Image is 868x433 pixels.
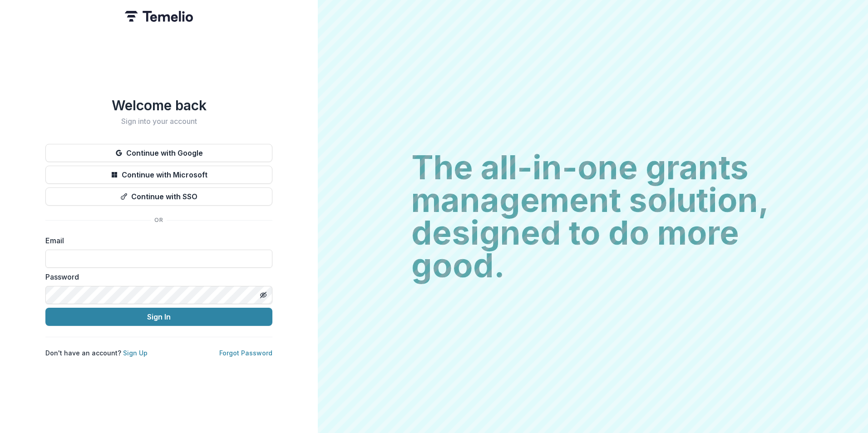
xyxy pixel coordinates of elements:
img: Temelio [125,11,193,22]
a: Forgot Password [219,349,272,357]
h2: Sign into your account [45,117,272,126]
label: Password [45,271,267,282]
button: Sign In [45,308,272,326]
button: Toggle password visibility [256,288,271,302]
label: Email [45,235,267,246]
button: Continue with Microsoft [45,166,272,184]
a: Sign Up [123,349,148,357]
p: Don't have an account? [45,348,148,358]
h1: Welcome back [45,97,272,113]
button: Continue with Google [45,144,272,162]
button: Continue with SSO [45,187,272,206]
